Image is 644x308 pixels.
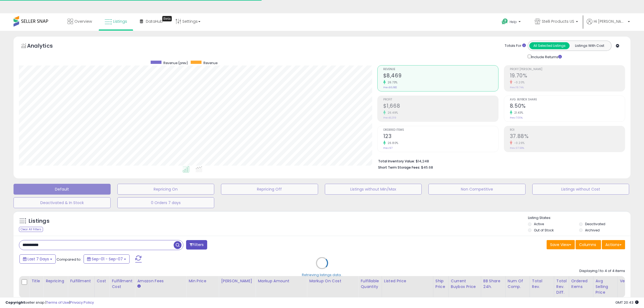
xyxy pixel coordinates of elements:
button: Default [14,184,111,195]
span: DataHub [146,19,163,24]
button: Listings without Cost [532,184,629,195]
small: 26.80% [386,141,398,145]
strong: Copyright [5,300,25,305]
span: ROI [510,129,625,132]
a: Overview [64,13,96,30]
div: Totals For [505,43,526,48]
div: Retrieving listings data.. [302,272,342,277]
a: DataHub [136,13,167,30]
span: Listings [113,19,127,24]
button: Repricing Off [221,184,318,195]
span: Profit [PERSON_NAME] [510,68,625,71]
i: Get Help [501,18,508,25]
h2: $8,469 [383,73,498,80]
small: Prev: $1,319 [383,116,396,119]
span: Hi [PERSON_NAME] [594,19,626,24]
small: 26.49% [386,111,398,115]
span: Revenue [383,68,498,71]
a: Settings [171,13,204,30]
button: Non Competitive [428,184,526,195]
small: -0.20% [512,80,525,84]
a: Hi [PERSON_NAME] [587,19,630,31]
h2: $1,668 [383,103,498,110]
span: Profit [383,98,498,101]
h2: 19.70% [510,73,625,80]
small: 26.73% [386,80,398,84]
a: Stelli Products US [531,13,582,31]
a: Listings [101,13,131,30]
h5: Analytics [27,42,63,51]
button: Listings without Min/Max [325,184,422,195]
small: 21.43% [512,111,523,115]
small: Prev: $6,682 [383,86,397,89]
small: -0.26% [512,141,525,145]
div: Tooltip anchor [162,16,172,21]
span: Revenue (prev) [163,61,188,65]
small: Prev: 37.98% [510,146,524,150]
h2: 8.50% [510,103,625,110]
button: 0 Orders 7 days [117,197,214,208]
b: Total Inventory Value: [378,159,415,163]
small: Prev: 19.74% [510,86,524,89]
small: Prev: 97 [383,146,392,150]
div: seller snap | | [5,300,94,305]
b: Short Term Storage Fees: [378,165,420,170]
h2: 37.88% [510,133,625,140]
a: Help [497,14,526,31]
small: Prev: 7.00% [510,116,523,119]
span: Avg. Buybox Share [510,98,625,101]
button: Deactivated & In Stock [14,197,111,208]
span: Ordered Items [383,129,498,132]
span: Overview [74,19,92,24]
span: $45.68 [421,165,433,170]
span: Revenue [203,61,217,65]
button: Listings With Cost [569,42,610,49]
button: All Selected Listings [529,42,570,49]
span: Help [510,19,517,24]
li: $14,248 [378,158,621,164]
h2: 123 [383,133,498,140]
div: Include Returns [524,54,568,60]
span: Stelli Products US [542,19,574,24]
button: Repricing On [117,184,214,195]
